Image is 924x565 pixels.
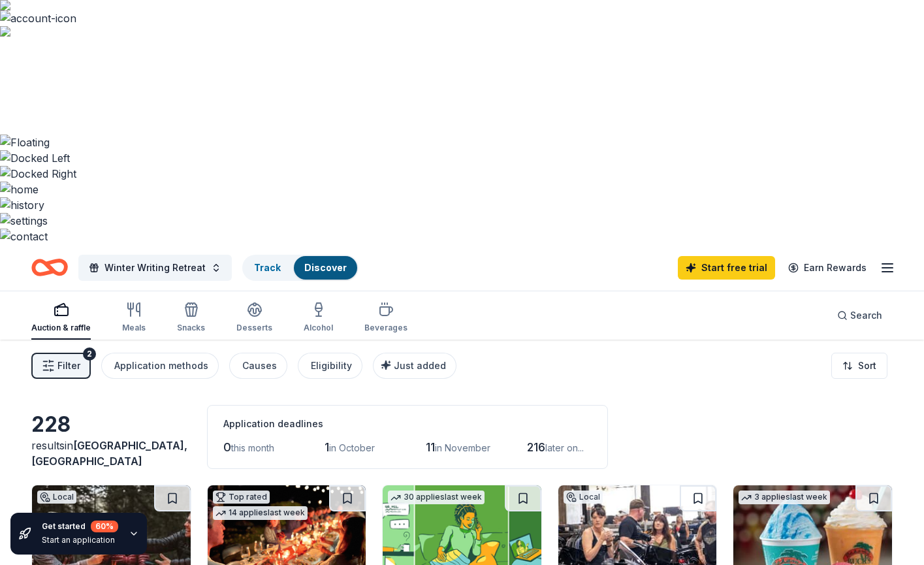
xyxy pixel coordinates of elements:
[57,358,80,374] span: Filter
[364,323,407,333] div: Beverages
[236,323,272,333] div: Desserts
[298,353,362,379] button: Eligibility
[42,535,118,545] div: Start an application
[304,262,347,273] a: Discover
[678,256,775,280] a: Start free trial
[364,297,407,340] button: Beverages
[122,323,146,333] div: Meals
[31,439,187,468] span: in
[31,323,91,333] div: Auction & raffle
[31,297,91,340] button: Auction & raffle
[229,353,287,379] button: Causes
[739,491,830,504] div: 3 applies last week
[527,440,545,454] span: 216
[31,438,191,469] div: results
[373,353,456,379] button: Just added
[858,358,876,374] span: Sort
[827,302,893,329] button: Search
[31,252,68,283] a: Home
[223,440,231,454] span: 0
[254,262,281,273] a: Track
[325,440,329,454] span: 1
[101,353,219,379] button: Application methods
[122,297,146,340] button: Meals
[83,347,96,361] div: 2
[213,506,308,520] div: 14 applies last week
[31,412,191,438] div: 228
[236,297,272,340] button: Desserts
[831,353,887,379] button: Sort
[329,442,375,453] span: in October
[177,323,205,333] div: Snacks
[114,358,208,374] div: Application methods
[304,323,333,333] div: Alcohol
[223,416,592,432] div: Application deadlines
[242,358,277,374] div: Causes
[426,440,435,454] span: 11
[231,442,274,453] span: this month
[435,442,490,453] span: in November
[388,491,485,504] div: 30 applies last week
[850,308,882,323] span: Search
[213,491,270,504] div: Top rated
[31,353,91,379] button: Filter2
[311,358,352,374] div: Eligibility
[242,255,358,281] button: TrackDiscover
[780,256,874,280] a: Earn Rewards
[91,521,118,532] div: 60 %
[37,491,76,504] div: Local
[42,521,118,532] div: Get started
[78,255,232,281] button: Winter Writing Retreat
[394,360,446,371] span: Just added
[177,297,205,340] button: Snacks
[31,439,187,468] span: [GEOGRAPHIC_DATA], [GEOGRAPHIC_DATA]
[545,442,584,453] span: later on...
[104,260,206,276] span: Winter Writing Retreat
[564,491,603,504] div: Local
[304,297,333,340] button: Alcohol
